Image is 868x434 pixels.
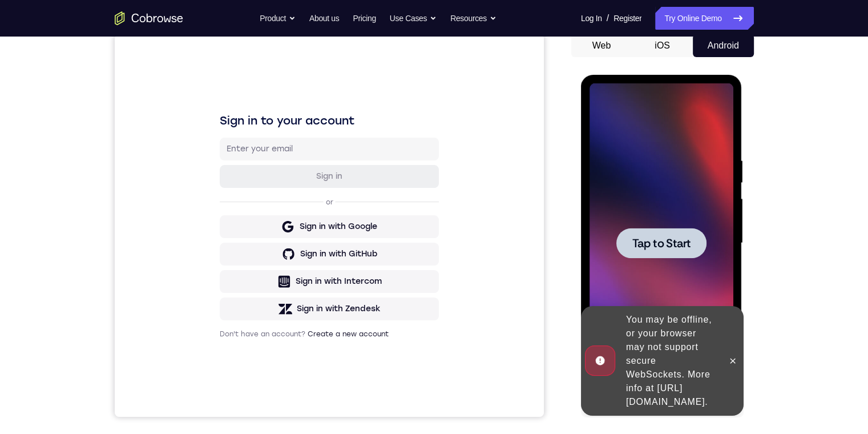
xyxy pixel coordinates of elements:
[185,214,263,226] div: Sign in with GitHub
[450,7,496,30] button: Resources
[260,7,296,30] button: Product
[390,7,437,30] button: Use Cases
[655,7,753,30] a: Try Online Demo
[571,34,632,57] button: Web
[607,11,609,25] span: /
[209,163,221,172] p: or
[41,234,140,339] div: You may be offline, or your browser may not support secure WebSockets. More info at [URL][DOMAIN_...
[105,263,324,286] button: Sign in with Zendesk
[193,296,274,304] a: Create a new account
[185,187,263,198] div: Sign in with Google
[309,7,339,30] a: About us
[693,34,754,57] button: Android
[115,11,183,25] a: Go to the home page
[581,7,602,30] a: Log In
[105,236,324,259] button: Sign in with Intercom
[182,269,266,280] div: Sign in with Zendesk
[35,153,126,183] button: Tap to Start
[632,34,693,57] button: iOS
[105,295,324,304] p: Don't have an account?
[613,7,641,30] a: Register
[105,181,324,204] button: Sign in with Google
[105,208,324,231] button: Sign in with GitHub
[181,242,267,253] div: Sign in with Intercom
[51,163,110,174] span: Tap to Start
[115,34,544,417] iframe: Agent
[353,7,376,30] a: Pricing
